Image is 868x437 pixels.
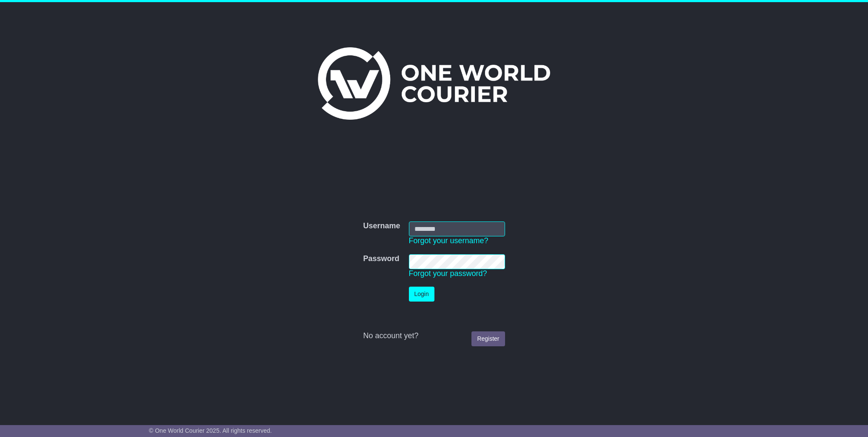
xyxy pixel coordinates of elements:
[318,47,550,120] img: One World
[363,221,400,231] label: Username
[149,427,272,434] span: © One World Courier 2025. All rights reserved.
[409,287,434,302] button: Login
[471,331,505,346] a: Register
[409,236,488,245] a: Forgot your username?
[363,331,505,341] div: No account yet?
[363,254,399,264] label: Password
[409,269,487,278] a: Forgot your password?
